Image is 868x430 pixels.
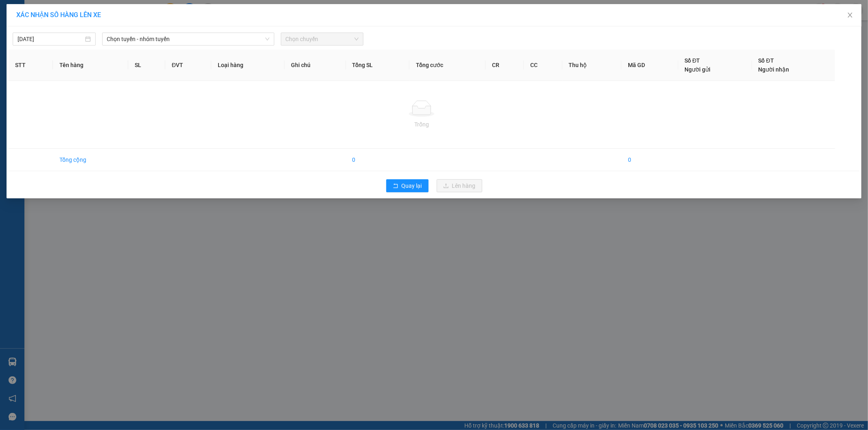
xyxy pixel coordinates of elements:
[621,50,678,81] th: Mã GD
[402,181,422,190] span: Quay lại
[4,29,9,70] img: logo
[346,149,410,171] td: 0
[759,66,789,73] span: Người nhận
[211,50,284,81] th: Loại hàng
[685,66,711,73] span: Người gửi
[17,35,83,43] input: 12/09/2025
[485,50,524,81] th: CR
[85,54,134,63] span: LH1209250254
[15,120,829,129] div: Trống
[437,179,482,192] button: uploadLên hàng
[524,50,562,81] th: CC
[621,149,678,171] td: 0
[286,33,359,45] span: Chọn chuyến
[847,12,853,18] span: close
[107,33,269,45] span: Chọn tuyến - nhóm tuyến
[14,7,80,33] strong: CÔNG TY TNHH DỊCH VỤ DU LỊCH THỜI ĐẠI
[16,11,101,19] span: XÁC NHẬN SỐ HÀNG LÊN XE
[265,37,270,41] span: down
[839,4,861,27] button: Close
[386,179,429,192] button: rollbackQuay lại
[128,50,165,81] th: SL
[165,50,211,81] th: ĐVT
[53,149,128,171] td: Tổng cộng
[685,57,700,64] span: Số ĐT
[284,50,346,81] th: Ghi chú
[393,183,398,189] span: rollback
[409,50,485,81] th: Tổng cước
[562,50,621,81] th: Thu hộ
[53,50,128,81] th: Tên hàng
[9,50,53,81] th: STT
[759,57,774,64] span: Số ĐT
[12,35,83,64] span: Chuyển phát nhanh: [GEOGRAPHIC_DATA] - [GEOGRAPHIC_DATA]
[346,50,410,81] th: Tổng SL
